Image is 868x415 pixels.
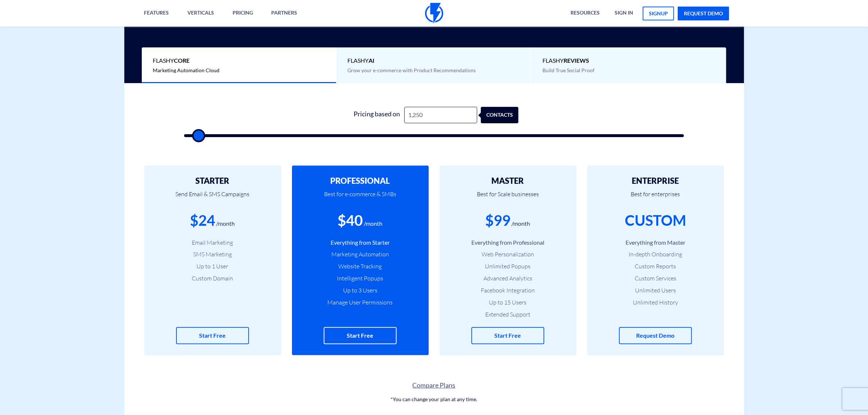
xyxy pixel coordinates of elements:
li: Up to 15 Users [451,298,565,307]
div: $99 [486,210,511,231]
li: Extended Support [451,310,565,319]
li: Up to 3 Users [303,286,418,295]
li: Email Marketing [155,238,270,247]
h2: ENTERPRISE [598,177,713,185]
a: request demo [678,7,729,20]
a: Start Free [471,327,544,344]
li: Intelligent Popups [303,274,418,283]
li: SMS Marketing [155,250,270,259]
p: Best for Scale businesses [451,185,565,210]
li: Custom Domain [155,274,270,283]
span: Marketing Automation Cloud [153,67,219,73]
a: Start Free [324,327,397,344]
li: Custom Services [598,274,713,283]
div: contacts [485,107,523,123]
li: Everything from Starter [303,238,418,247]
h2: PROFESSIONAL [303,177,418,185]
li: Everything from Professional [451,238,565,247]
li: Unlimited Popups [451,262,565,271]
a: Request Demo [619,327,692,344]
li: Advanced Analytics [451,274,565,283]
div: $40 [338,210,363,231]
span: Flashy [542,57,715,65]
span: Flashy [153,57,325,65]
li: Manage User Permissions [303,298,418,307]
h2: MASTER [451,177,565,185]
li: Unlimited Users [598,286,713,295]
li: Custom Reports [598,262,713,271]
li: In-depth Onboarding [598,250,713,259]
b: AI [369,57,375,64]
div: /month [364,220,383,228]
p: Best for e-commerce & SMBs [303,185,418,210]
span: Grow your e-commerce with Product Recommendations [348,67,476,73]
b: REVIEWS [564,57,589,64]
div: CUSTOM [625,210,686,231]
li: Website Tracking [303,262,418,271]
li: Up to 1 User [155,262,270,271]
span: Flashy [348,57,520,65]
p: *You can change your plan at any time. [124,396,744,403]
span: Build True Social Proof [542,67,595,73]
a: Start Free [176,327,249,344]
li: Facebook Integration [451,286,565,295]
p: Best for enterprises [598,185,713,210]
div: /month [217,220,235,228]
li: Marketing Automation [303,250,418,259]
li: Everything from Master [598,238,713,247]
a: Compare Plans [124,381,744,390]
h2: STARTER [155,177,270,185]
p: Send Email & SMS Campaigns [155,185,270,210]
li: Unlimited History [598,298,713,307]
a: signup [643,7,674,20]
div: /month [512,220,530,228]
div: $24 [190,210,215,231]
b: Core [174,57,190,64]
li: Web Personalization [451,250,565,259]
div: Pricing based on [350,107,404,123]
